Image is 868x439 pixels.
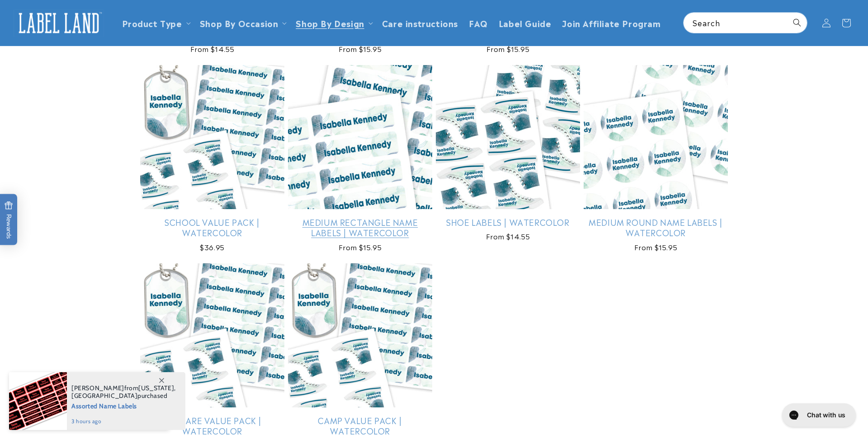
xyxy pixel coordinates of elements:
span: Assorted Name Labels [71,400,176,411]
a: School Value Pack | Watercolor [140,217,284,238]
span: from , purchased [71,384,176,400]
a: Care instructions [377,12,463,33]
a: Join Affiliate Program [557,12,666,33]
button: Search [787,13,807,33]
a: Label Guide [493,12,557,33]
summary: Product Type [117,12,194,33]
summary: Shop By Design [290,12,376,33]
a: Daycare Value Pack | Watercolor [140,415,284,436]
a: Product Type [122,17,182,29]
span: [US_STATE] [138,384,174,392]
summary: Shop By Occasion [194,12,291,33]
a: Camp Value Pack | Watercolor [288,415,432,436]
span: 3 hours ago [71,417,176,425]
span: Rewards [5,201,13,239]
iframe: Gorgias live chat messenger [778,400,859,430]
span: Join Affiliate Program [562,18,660,28]
span: Label Guide [499,18,552,28]
span: Care instructions [382,18,458,28]
img: Label Land [14,9,104,37]
a: Shop By Design [296,17,364,29]
iframe: Sign Up via Text for Offers [7,367,114,394]
a: Shoe Labels | Watercolor [436,217,580,227]
a: FAQ [463,12,493,33]
a: Medium Round Name Labels | Watercolor [584,217,728,238]
span: FAQ [469,18,488,28]
a: Label Land [10,5,108,40]
a: Medium Rectangle Name Labels | Watercolor [288,217,432,238]
span: [GEOGRAPHIC_DATA] [71,392,137,400]
span: Shop By Occasion [200,18,278,28]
